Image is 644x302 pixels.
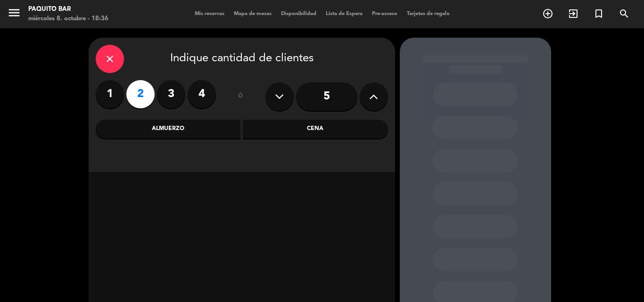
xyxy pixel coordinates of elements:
[96,45,388,73] div: Indique cantidad de clientes
[276,11,321,16] span: Disponibilidad
[7,6,21,20] i: menu
[542,8,553,19] i: add_circle_outline
[619,8,630,19] i: search
[104,53,116,65] i: close
[568,8,579,19] i: exit_to_app
[96,80,124,108] label: 1
[126,80,155,108] label: 2
[243,120,388,139] div: Cena
[321,11,367,16] span: Lista de Espera
[229,11,276,16] span: Mapa de mesas
[157,80,185,108] label: 3
[188,80,216,108] label: 4
[7,6,21,23] button: menu
[190,11,229,16] span: Mis reservas
[367,11,402,16] span: Pre-acceso
[225,80,256,113] div: ó
[28,5,108,14] div: Paquito Bar
[96,120,241,139] div: Almuerzo
[593,8,604,19] i: turned_in_not
[28,14,108,24] div: miércoles 8. octubre - 18:36
[402,11,454,16] span: Tarjetas de regalo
